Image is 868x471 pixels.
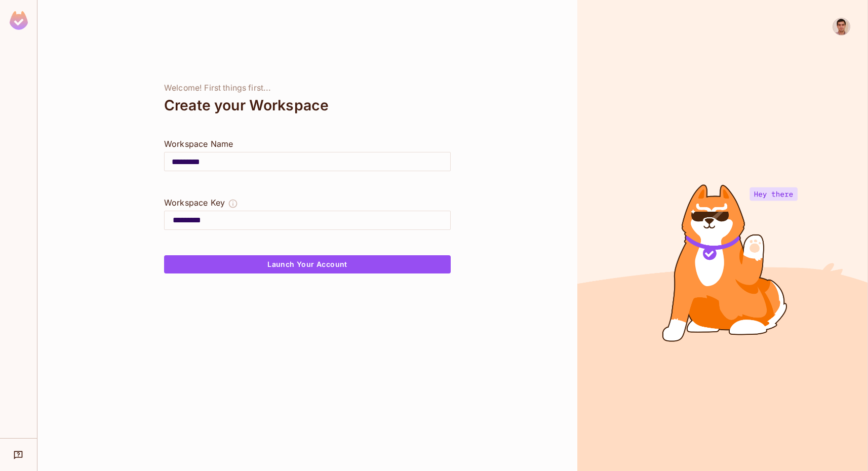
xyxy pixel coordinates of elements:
[164,83,451,93] div: Welcome! First things first...
[164,197,225,209] div: Workspace Key
[164,138,451,150] div: Workspace Name
[7,445,30,465] div: Help & Updates
[164,255,451,273] button: Launch Your Account
[10,11,28,30] img: SReyMgAAAABJRU5ErkJggg==
[833,18,850,35] img: Gevorg Karapetyan
[228,197,238,211] button: The Workspace Key is unique, and serves as the identifier of your workspace.
[164,93,451,117] div: Create your Workspace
